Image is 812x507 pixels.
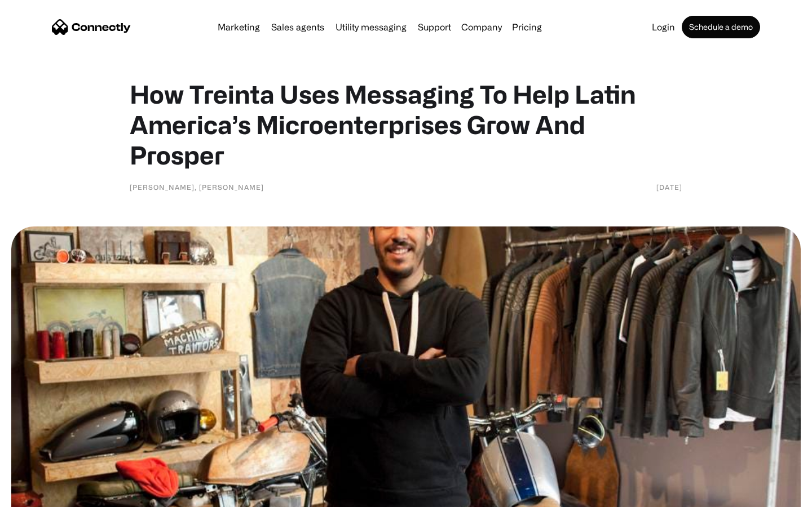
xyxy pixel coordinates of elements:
a: Utility messaging [331,23,411,32]
ul: Language list [23,487,68,503]
div: [DATE] [656,181,682,193]
a: Support [413,23,456,32]
a: Pricing [507,23,546,32]
a: Sales agents [267,23,329,32]
aside: Language selected: English [11,487,68,503]
a: Marketing [213,23,264,32]
a: Login [647,23,679,32]
h1: How Treinta Uses Messaging To Help Latin America’s Microenterprises Grow And Prosper [130,79,682,170]
div: Company [461,19,502,35]
div: [PERSON_NAME], [PERSON_NAME] [130,181,264,193]
a: Schedule a demo [682,16,760,38]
